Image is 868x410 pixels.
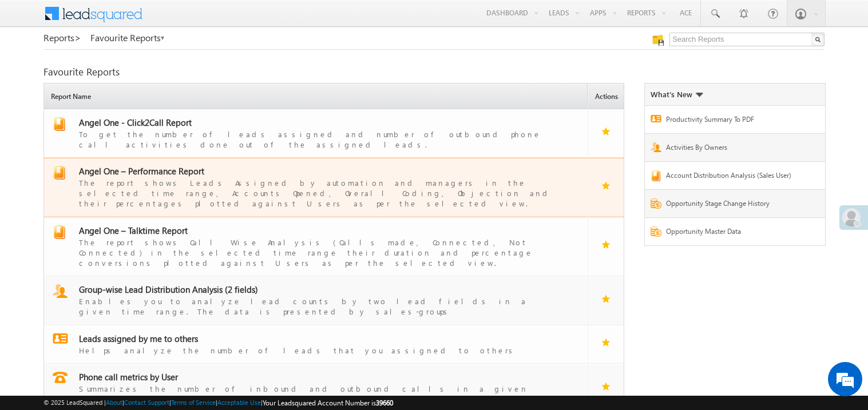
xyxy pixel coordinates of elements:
span: Angel One – Talktime Report [79,225,188,236]
a: report Group-wise Lead Distribution Analysis (2 fields)Enables you to analyze lead counts by two ... [50,284,582,317]
div: Helps analyze the number of leads that you assigned to others [79,344,566,356]
img: Manage all your saved reports! [652,34,664,46]
img: report [53,333,68,344]
span: Angel One – Performance Report [79,165,204,177]
span: Report Name [47,85,587,109]
span: Actions [591,85,624,109]
span: © 2025 LeadSquared | | | | | [43,397,393,408]
img: report [53,284,68,298]
a: report Angel One – Talktime ReportThe report shows Call Wise Analysis (Calls made, Connected, Not... [50,225,582,268]
div: Summarizes the number of inbound and outbound calls in a given timeperiod by users [79,383,566,404]
a: Opportunity Stage Change History [666,198,800,212]
a: Productivity Summary To PDF [666,114,800,128]
input: Search Reports [669,33,825,46]
a: Opportunity Master Data [666,226,800,240]
a: Activities By Owners [666,142,800,156]
div: The report shows Call Wise Analysis (Calls made, Connected, Not Connected) in the selected time r... [79,236,566,268]
img: report [53,372,68,383]
div: The report shows Leads Assigned by automation and managers in the selected time range, Accounts O... [79,177,566,209]
img: Report [651,170,661,181]
span: Leads assigned by me to others [79,333,198,344]
img: Report [651,115,661,122]
a: report Leads assigned by me to othersHelps analyze the number of leads that you assigned to others [50,333,582,356]
img: report [53,117,66,131]
a: Contact Support [124,399,169,406]
img: report [53,225,66,239]
img: What's new [695,93,703,97]
img: Report [651,198,661,209]
a: Favourite Reports [90,33,165,43]
span: > [74,31,81,44]
span: Your Leadsquared Account Number is [263,399,393,407]
a: report Angel One - Click2Call ReportTo get the number of leads assigned and number of outbound ph... [50,117,582,150]
div: What's New [651,89,703,99]
span: Phone call metrics by User [79,371,178,383]
a: report Angel One – Performance ReportThe report shows Leads Assigned by automation and managers i... [50,166,582,209]
div: To get the number of leads assigned and number of outbound phone call activities done out of the ... [79,128,566,150]
a: Acceptable Use [217,399,261,406]
div: Favourite Reports [43,67,825,77]
div: Enables you to analyze lead counts by two lead fields in a given time range. The data is presente... [79,295,566,317]
a: Terms of Service [171,399,216,406]
span: Group-wise Lead Distribution Analysis (2 fields) [79,284,258,295]
img: Report [651,226,661,237]
span: Angel One - Click2Call Report [79,117,192,128]
img: Report [651,142,661,152]
span: 39660 [376,399,393,407]
a: report Phone call metrics by UserSummarizes the number of inbound and outbound calls in a given t... [50,372,582,404]
a: About [106,399,122,406]
img: report [53,166,66,180]
a: Reports> [43,33,81,43]
a: Account Distribution Analysis (Sales User) [666,170,800,184]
